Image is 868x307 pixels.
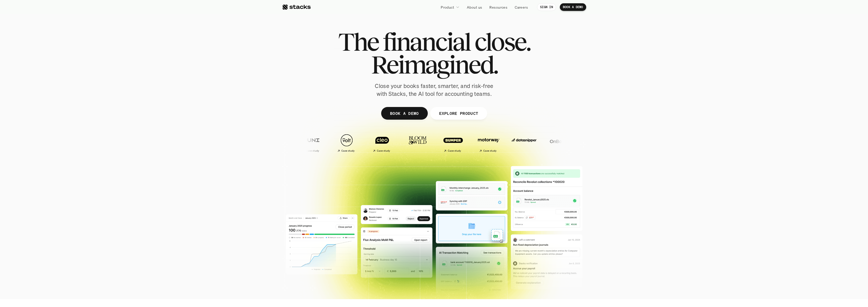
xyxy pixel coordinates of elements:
[540,5,553,9] p: SIGN IN
[371,82,497,98] p: Close your books faster, smarter, and risk-free with Stacks, the AI tool for accounting teams.
[467,5,482,10] p: About us
[439,110,478,117] p: EXPLORE PRODUCT
[563,5,583,9] p: BOOK A DEMO
[338,30,378,53] span: The
[430,107,487,120] a: EXPLORE PRODUCT
[483,149,496,152] h2: Case study
[464,3,485,12] a: About us
[341,149,355,152] h2: Case study
[295,131,328,154] a: Case study
[371,53,497,76] span: Reimagined.
[489,5,507,10] p: Resources
[390,110,419,117] p: BOOK A DEMO
[515,5,528,10] p: Careers
[472,131,505,154] a: Case study
[366,131,399,154] a: Case study
[330,131,363,154] a: Case study
[474,30,530,53] span: close.
[560,3,586,11] a: BOOK A DEMO
[383,30,470,53] span: financial
[441,5,454,10] p: Product
[437,131,470,154] a: Case study
[306,149,319,152] h2: Case study
[448,149,461,152] h2: Case study
[381,107,428,120] a: BOOK A DEMO
[537,3,556,11] a: SIGN IN
[486,3,510,12] a: Resources
[377,149,390,152] h2: Case study
[512,3,531,12] a: Careers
